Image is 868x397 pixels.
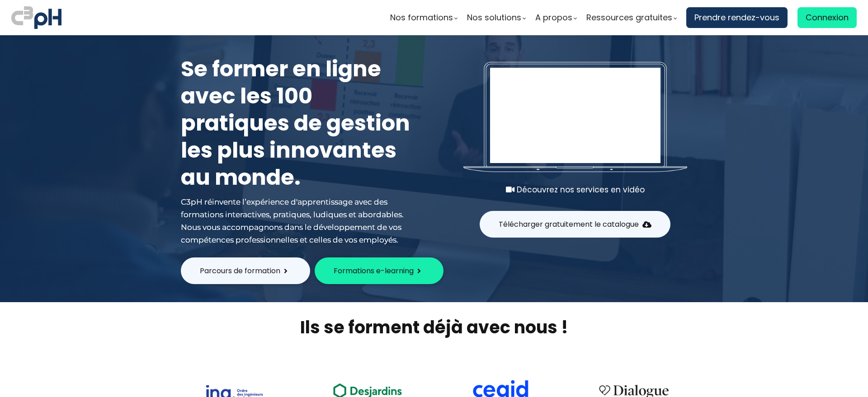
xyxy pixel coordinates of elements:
[334,265,414,276] span: Formations e-learning
[586,11,672,24] span: Ressources gratuites
[480,211,670,238] button: Télécharger gratuitement le catalogue
[11,5,61,31] img: logo C3PH
[806,11,849,24] span: Connexion
[390,11,453,24] span: Nos formations
[315,257,443,284] button: Formations e-learning
[463,183,687,196] div: Découvrez nos services en vidéo
[181,56,416,191] h1: Se former en ligne avec les 100 pratiques de gestion les plus innovantes au monde.
[467,11,521,24] span: Nos solutions
[797,7,857,28] a: Connexion
[181,257,310,284] button: Parcours de formation
[499,219,639,230] span: Télécharger gratuitement le catalogue
[694,11,779,24] span: Prendre rendez-vous
[181,196,416,246] div: C3pH réinvente l’expérience d'apprentissage avec des formations interactives, pratiques, ludiques...
[686,7,788,28] a: Prendre rendez-vous
[200,265,280,276] span: Parcours de formation
[535,11,572,24] span: A propos
[170,316,698,339] h2: Ils se forment déjà avec nous !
